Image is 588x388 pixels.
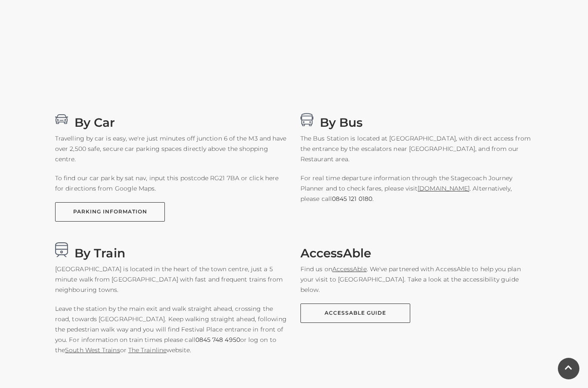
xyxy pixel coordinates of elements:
p: Leave the station by the main exit and walk straight ahead, crossing the road, towards [GEOGRAPHI... [55,304,288,355]
p: Find us on . We've partnered with AccessAble to help you plan your visit to [GEOGRAPHIC_DATA]. Ta... [300,264,533,295]
p: For real time departure information through the Stagecoach Journey Planner and to check fares, pl... [300,173,533,204]
a: 0845 748 4950 [195,335,240,345]
a: The Trainline [128,346,167,354]
a: [DOMAIN_NAME] [418,185,470,192]
a: 0845 121 0180 [332,194,372,204]
p: To find our car park by sat nav, input this postcode RG21 7BA or click here for directions from G... [55,173,288,194]
a: AccessAble Guide [300,304,410,323]
p: The Bus Station is located at [GEOGRAPHIC_DATA], with direct access from the entrance by the esca... [300,133,533,164]
h3: By Train [55,242,288,257]
a: PARKING INFORMATION [55,202,165,222]
p: [GEOGRAPHIC_DATA] is located in the heart of the town centre, just a 5 minute walk from [GEOGRAPH... [55,264,288,295]
a: South West Trains [65,346,120,354]
h3: AccessAble [300,242,533,257]
h3: By Car [55,112,288,127]
h3: By Bus [300,112,533,127]
a: AccessAble [332,265,367,273]
p: Travelling by car is easy, we're just minutes off junction 6 of the M3 and have over 2,500 safe, ... [55,133,288,164]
